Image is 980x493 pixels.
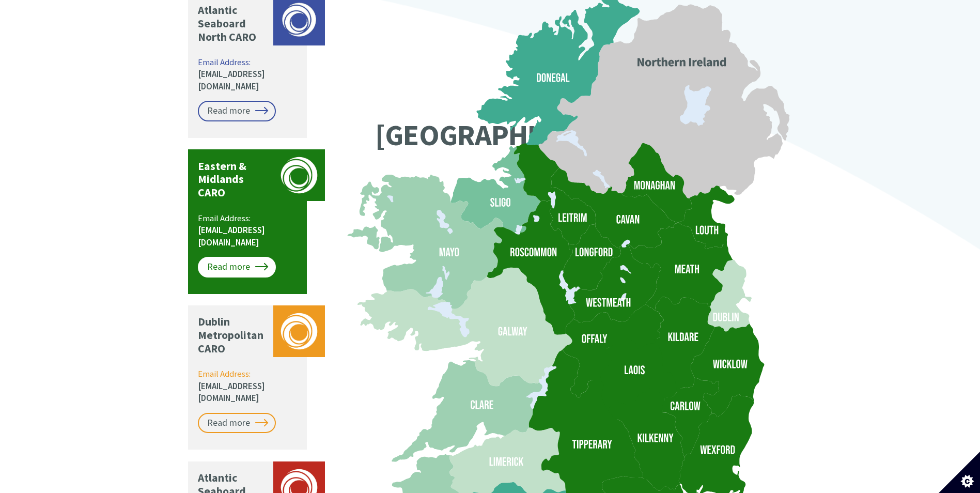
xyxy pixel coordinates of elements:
[198,257,276,278] a: Read more
[198,380,265,404] a: [EMAIL_ADDRESS][DOMAIN_NAME]
[198,68,265,92] a: [EMAIL_ADDRESS][DOMAIN_NAME]
[198,368,299,405] p: Email Address:
[375,116,640,153] text: [GEOGRAPHIC_DATA]
[198,212,299,249] p: Email Address:
[198,315,268,356] p: Dublin Metropolitan CARO
[939,452,980,493] button: Set cookie preferences
[198,56,299,93] p: Email Address:
[198,4,268,44] p: Atlantic Seaboard North CARO
[198,413,276,434] a: Read more
[198,160,268,200] p: Eastern & Midlands CARO
[198,101,276,121] a: Read more
[198,224,265,248] a: [EMAIL_ADDRESS][DOMAIN_NAME]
